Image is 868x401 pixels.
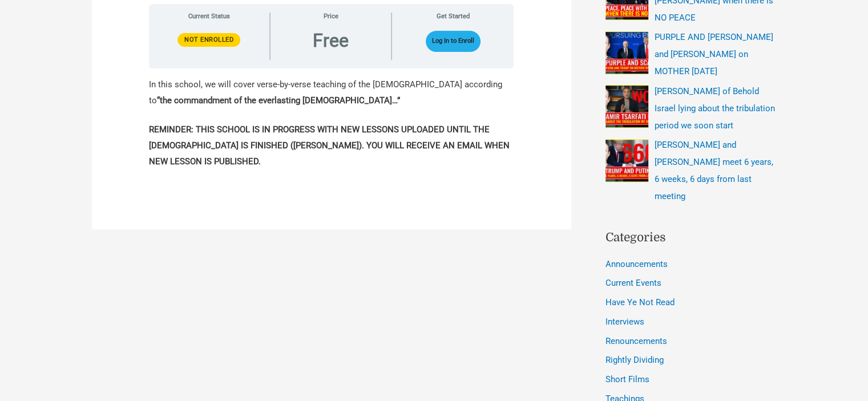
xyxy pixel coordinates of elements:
[157,95,400,106] strong: “the commandment of the everlasting [DEMOGRAPHIC_DATA]…”
[149,77,514,109] p: In this school, we will cover verse-by-verse teaching of the [DEMOGRAPHIC_DATA] according to
[605,355,664,365] a: Rightly Dividing
[605,336,667,346] a: Renouncements
[655,32,773,76] a: PURPLE AND [PERSON_NAME] and [PERSON_NAME] on MOTHER [DATE]
[605,297,675,307] a: Have Ye Not Read
[158,13,261,21] h2: Current Status
[401,13,505,21] h2: Get Started
[149,124,510,167] strong: REMINDER: THIS SCHOOL IS IN PROGRESS WITH NEW LESSONS UPLOADED UNTIL THE [DEMOGRAPHIC_DATA] IS FI...
[426,31,481,52] button: Log In to Enroll
[655,140,773,201] a: [PERSON_NAME] and [PERSON_NAME] meet 6 years, 6 weeks, 6 days from last meeting
[184,36,233,43] span: Not Enrolled
[605,317,644,327] a: Interviews
[655,86,775,131] a: [PERSON_NAME] of Behold Israel lying about the tribulation period we soon start
[313,31,349,50] span: Free
[605,229,777,247] h2: Categories
[279,13,382,21] h2: Price
[605,374,649,384] a: Short Films
[605,259,668,269] a: Announcements
[605,278,661,288] a: Current Events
